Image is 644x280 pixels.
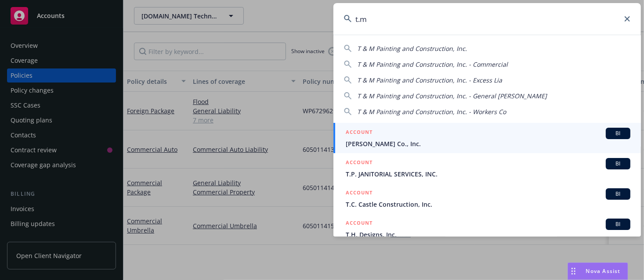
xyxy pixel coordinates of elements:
span: T & M Painting and Construction, Inc. - Workers Co [357,108,506,116]
button: Nova Assist [568,262,628,280]
span: BI [609,129,627,137]
span: BI [609,220,627,228]
span: T & M Painting and Construction, Inc. [357,44,467,53]
a: ACCOUNTBIT.C. Castle Construction, Inc. [333,183,641,214]
span: [PERSON_NAME] Co., Inc. [346,139,630,148]
h5: ACCOUNT [346,128,373,138]
h5: ACCOUNT [346,158,373,169]
input: Search... [333,3,641,35]
a: ACCOUNTBIT.H. Designs, Inc. [333,214,641,244]
span: T & M Painting and Construction, Inc. - Commercial [357,60,508,68]
span: T.P. JANITORIAL SERVICES, INC. [346,169,630,179]
h5: ACCOUNT [346,219,373,229]
a: ACCOUNTBIT.P. JANITORIAL SERVICES, INC. [333,153,641,183]
a: ACCOUNTBI[PERSON_NAME] Co., Inc. [333,123,641,153]
span: T.H. Designs, Inc. [346,230,630,239]
span: Nova Assist [586,267,621,275]
span: BI [609,160,627,168]
div: Drag to move [568,263,579,280]
span: T.C. Castle Construction, Inc. [346,200,630,209]
h5: ACCOUNT [346,188,373,199]
span: T & M Painting and Construction, Inc. - General [PERSON_NAME] [357,92,547,100]
span: T & M Painting and Construction, Inc. - Excess Lia [357,76,502,84]
span: BI [609,190,627,198]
